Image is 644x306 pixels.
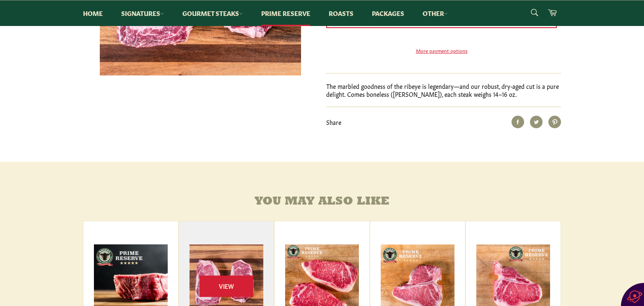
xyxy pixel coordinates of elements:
a: Gourmet Steaks [174,0,251,26]
p: The marbled goodness of the ribeye is legendary—and our robust, dry-aged cut is a pure delight. C... [326,82,561,99]
span: View [200,275,253,297]
a: Prime Reserve [253,0,319,26]
a: More payment options [326,47,557,54]
a: Signatures [113,0,172,26]
a: Other [414,0,456,26]
a: Home [75,0,111,26]
a: Roasts [320,0,362,26]
span: Share [326,118,341,126]
h4: You may also like [83,195,561,208]
a: Packages [364,0,413,26]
